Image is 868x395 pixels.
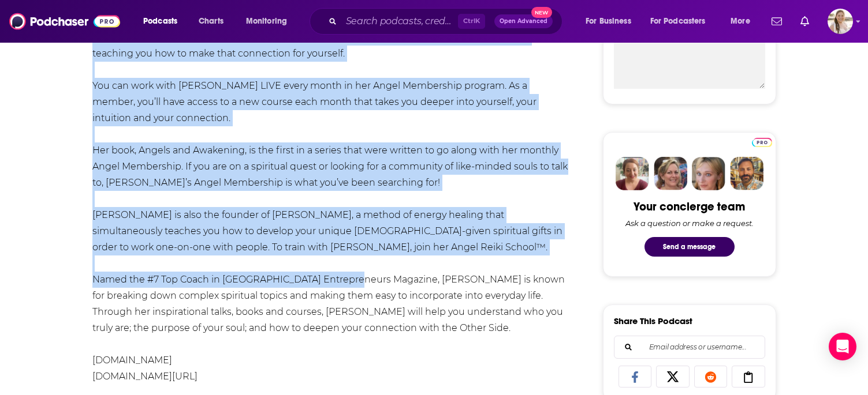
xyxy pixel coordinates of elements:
[624,336,755,358] input: Email address or username...
[796,12,814,31] a: Show notifications dropdown
[143,13,177,29] span: Podcasts
[732,366,765,388] a: Copy Link
[531,7,552,18] span: New
[494,14,553,28] button: Open AdvancedNew
[692,157,725,190] img: Jules Profile
[586,13,631,29] span: For Business
[458,14,485,29] span: Ctrl K
[634,200,745,214] div: Your concierge team
[619,366,652,388] a: Share on Facebook
[9,10,120,32] img: Podchaser - Follow, Share and Rate Podcasts
[730,157,763,190] img: Jon Profile
[500,18,547,24] span: Open Advanced
[321,8,573,35] div: Search podcasts, credits, & more...
[650,13,706,29] span: For Podcasters
[654,157,687,190] img: Barbara Profile
[246,13,287,29] span: Monitoring
[191,12,230,31] a: Charts
[578,12,646,31] button: open menu
[199,13,223,29] span: Charts
[722,12,765,31] button: open menu
[238,12,302,31] button: open menu
[625,219,754,228] div: Ask a question or make a request.
[643,12,722,31] button: open menu
[656,366,690,388] a: Share on X/Twitter
[135,12,192,31] button: open menu
[614,336,765,359] div: Search followers
[731,13,750,29] span: More
[829,333,856,360] div: Open Intercom Messenger
[614,315,692,326] h3: Share This Podcast
[828,9,853,34] img: User Profile
[752,138,772,147] img: Podchaser Pro
[92,355,172,366] a: [DOMAIN_NAME]
[767,12,787,31] a: Show notifications dropdown
[694,366,728,388] a: Share on Reddit
[752,136,772,147] a: Pro website
[828,9,853,34] button: Show profile menu
[341,12,458,31] input: Search podcasts, credits, & more...
[828,9,853,34] span: Logged in as acquavie
[616,157,649,190] img: Sydney Profile
[645,237,735,257] button: Send a message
